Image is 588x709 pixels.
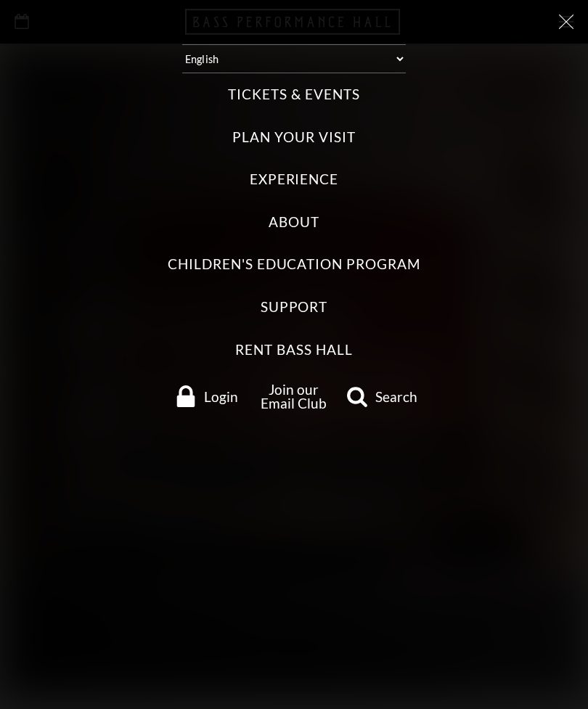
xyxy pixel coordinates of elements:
[228,85,359,104] label: Tickets & Events
[261,381,327,411] a: Join our Email Club
[163,385,250,407] a: Login
[269,213,319,232] label: About
[375,390,417,403] span: Search
[232,128,355,147] label: Plan Your Visit
[250,170,339,189] label: Experience
[204,390,238,403] span: Login
[182,44,406,73] select: Select:
[261,298,328,317] label: Support
[235,340,352,360] label: Rent Bass Hall
[168,255,420,274] label: Children's Education Program
[338,385,425,407] a: Search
